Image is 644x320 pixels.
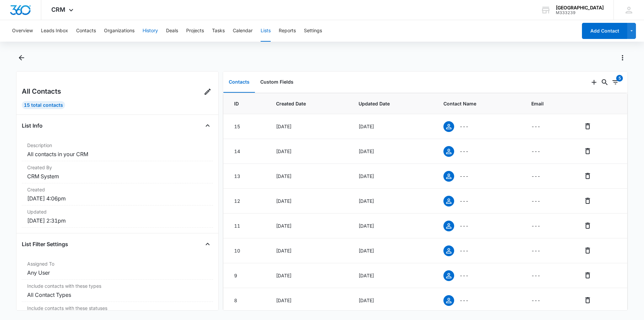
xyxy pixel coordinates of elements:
dd: [DATE] 4:06pm [27,194,208,202]
button: Tasks [212,20,225,42]
button: Contacts [223,72,255,93]
dt: Created [27,186,208,193]
span: Email [531,100,567,107]
td: --- [523,139,575,164]
div: 14 [234,148,260,155]
td: --- [523,288,575,313]
td: --- [523,189,575,214]
dt: Updated [27,208,208,215]
dt: Assigned To [27,260,208,267]
div: Include contacts with these typesAll Contact Types [22,280,213,302]
span: Contact Name [443,100,515,107]
button: Remove [582,195,593,206]
button: Remove [582,220,593,231]
button: Add Contact [582,23,627,39]
button: Custom Fields [255,72,299,93]
div: 10 [234,247,260,254]
div: [DATE] [276,247,342,254]
p: --- [460,247,469,254]
div: 15 [234,123,260,130]
button: Actions [617,52,628,63]
dt: Description [27,142,208,149]
div: [DATE] [276,148,342,155]
h4: List Info [22,122,43,130]
button: Lists [261,20,271,42]
button: Remove [582,171,593,181]
button: Reports [279,20,296,42]
dd: [DATE] 2:31pm [27,217,208,225]
dd: Any User [27,269,208,277]
button: Search... [599,77,610,88]
div: [DATE] [359,222,427,229]
dd: All Contact Types [27,291,208,299]
div: Created ByCRM System [22,161,213,183]
div: account name [556,5,604,10]
p: --- [460,297,469,304]
div: 12 [234,197,260,204]
div: Created[DATE] 4:06pm [22,183,213,205]
p: --- [460,173,469,180]
td: --- [523,214,575,238]
p: --- [460,222,469,229]
td: --- [523,164,575,189]
button: Organizations [104,20,135,42]
dt: Include contacts with these statuses [27,305,208,312]
span: CRM [51,6,65,13]
td: --- [523,114,575,139]
button: Contacts [76,20,96,42]
div: [DATE] [359,247,427,254]
div: [DATE] [359,272,427,279]
button: Add [589,77,599,88]
div: [DATE] [276,297,342,304]
button: Remove [582,295,593,306]
p: --- [460,148,469,155]
button: Remove [582,245,593,256]
dt: Include contacts with these types [27,282,208,289]
button: Remove [582,270,593,281]
button: Filters [610,77,621,88]
button: Back [16,52,26,63]
p: --- [460,197,469,204]
div: Updated[DATE] 2:31pm [22,205,213,228]
div: [DATE] [276,197,342,204]
div: [DATE] [276,123,342,130]
div: [DATE] [359,123,427,130]
div: 13 [234,173,260,180]
button: Close [202,239,213,249]
button: Close [202,120,213,131]
div: 8 [234,297,260,304]
div: account id [556,10,604,15]
p: --- [460,123,469,130]
h4: List Filter Settings [22,240,68,248]
div: [DATE] [276,222,342,229]
button: History [143,20,158,42]
button: Overview [12,20,33,42]
span: Updated Date [359,100,427,107]
div: [DATE] [359,297,427,304]
div: 11 [234,222,260,229]
button: Settings [304,20,322,42]
dt: Created By [27,164,208,171]
span: ID [234,100,260,107]
div: [DATE] [359,148,427,155]
div: [DATE] [359,197,427,204]
button: Remove [582,146,593,156]
button: Deals [166,20,178,42]
button: Calendar [233,20,253,42]
td: --- [523,238,575,263]
span: Created Date [276,100,342,107]
dd: All contacts in your CRM [27,150,208,158]
div: DescriptionAll contacts in your CRM [22,139,213,161]
div: [DATE] [276,272,342,279]
div: 9 [234,272,260,279]
div: 15 Total Contacts [22,101,65,109]
p: --- [460,272,469,279]
div: 5 items [616,75,623,82]
div: Assigned ToAny User [22,258,213,280]
td: --- [523,263,575,288]
button: Leads Inbox [41,20,68,42]
button: Remove [582,121,593,132]
h2: All Contacts [22,86,61,96]
button: Projects [186,20,204,42]
dd: CRM System [27,172,208,180]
